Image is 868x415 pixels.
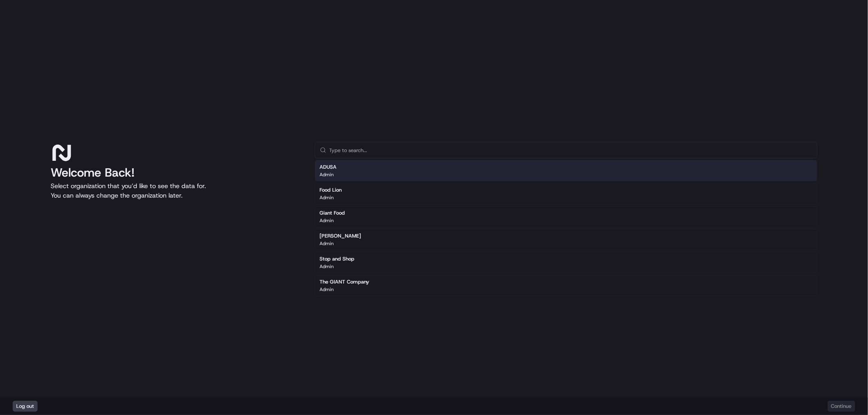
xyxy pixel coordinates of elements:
[320,255,355,263] h2: Stop and Shop
[315,158,817,298] div: Suggestions
[320,240,334,247] p: Admin
[320,278,370,286] h2: The GIANT Company
[320,232,361,240] h2: [PERSON_NAME]
[320,263,334,270] p: Admin
[329,142,812,158] input: Type to search...
[320,217,334,224] p: Admin
[320,194,334,201] p: Admin
[320,164,337,171] h2: ADUSA
[320,209,345,217] h2: Giant Food
[51,181,302,200] p: Select organization that you’d like to see the data for. You can always change the organization l...
[320,187,342,194] h2: Food Lion
[13,401,38,412] button: Log out
[320,171,334,178] p: Admin
[320,286,334,293] p: Admin
[51,166,302,180] h1: Welcome Back!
